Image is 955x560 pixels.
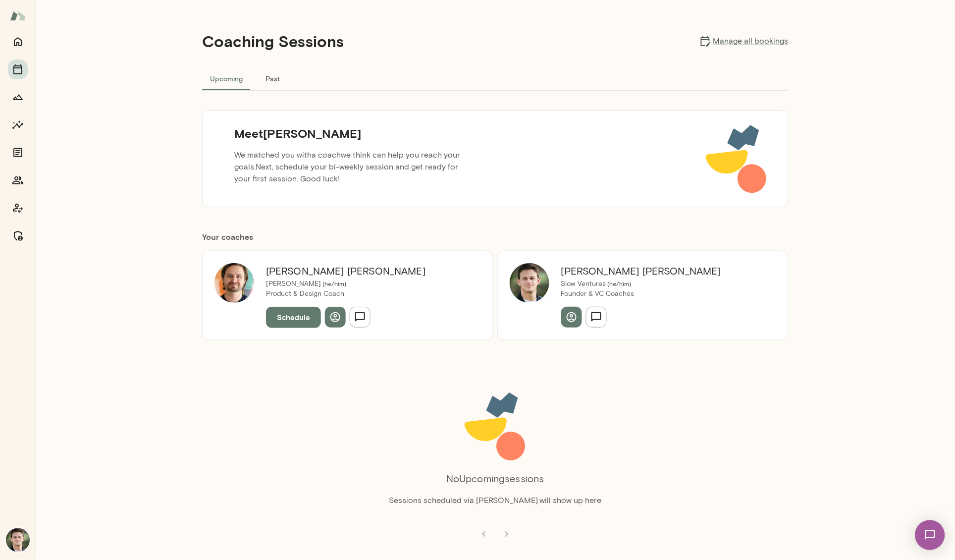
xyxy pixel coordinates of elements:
[8,115,28,135] button: Insights
[561,307,582,328] button: View profile
[202,516,789,544] div: pagination
[473,524,518,544] nav: pagination navigation
[561,279,721,289] p: Slow Ventures
[226,145,480,189] p: We matched you with a coach we think can help you reach your goals. Next, schedule your bi-weekly...
[266,279,425,289] p: [PERSON_NAME]
[8,59,28,79] button: Sessions
[8,170,28,190] button: Members
[202,66,789,90] div: basic tabs example
[446,471,544,487] h6: No Upcoming sessions
[510,263,549,303] img: Alex Marcus
[8,226,28,246] button: Manage
[8,198,28,218] button: Coach app
[202,231,789,243] h6: Your coach es
[226,125,480,141] h5: Meet [PERSON_NAME]
[8,143,28,163] button: Documents
[214,263,254,303] img: Jacob Zukerman
[6,528,30,552] img: Alex Marcus
[586,307,607,328] button: Send message
[266,263,425,279] h6: [PERSON_NAME] [PERSON_NAME]
[705,123,768,195] img: meet
[561,263,721,279] h6: [PERSON_NAME] [PERSON_NAME]
[266,289,425,299] p: Product & Design Coach
[202,66,251,90] button: Upcoming
[561,289,721,299] p: Founder & VC Coaches
[251,66,295,90] button: Past
[350,307,371,328] button: Send message
[325,307,346,328] button: View profile
[699,35,789,47] a: Manage all bookings
[8,32,28,52] button: Home
[606,280,632,287] span: ( he/him )
[321,280,346,287] span: ( he/him )
[266,307,321,328] button: Schedule
[202,32,344,51] h4: Coaching Sessions
[10,6,26,25] img: Mento
[8,87,28,107] button: Growth Plan
[389,495,602,506] p: Sessions scheduled via [PERSON_NAME] will show up here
